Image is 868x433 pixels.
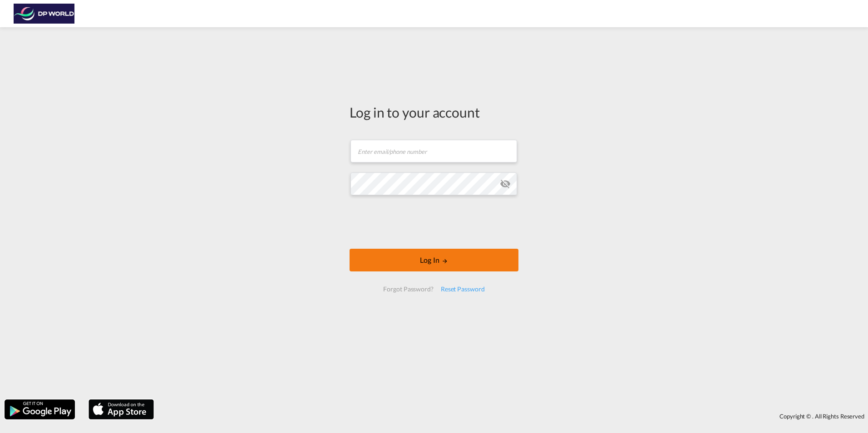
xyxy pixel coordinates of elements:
[380,281,437,297] div: Forgot Password?
[350,140,517,162] input: Enter email/phone number
[88,399,155,420] img: apple.png
[437,281,488,297] div: Reset Password
[500,178,511,189] md-icon: icon-eye-off
[4,399,76,420] img: google.png
[350,103,518,122] div: Log in to your account
[14,4,75,24] img: c08ca190194411f088ed0f3ba295208c.png
[350,249,518,271] button: LOGIN
[158,408,868,424] div: Copyright © . All Rights Reserved
[365,204,503,240] iframe: reCAPTCHA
